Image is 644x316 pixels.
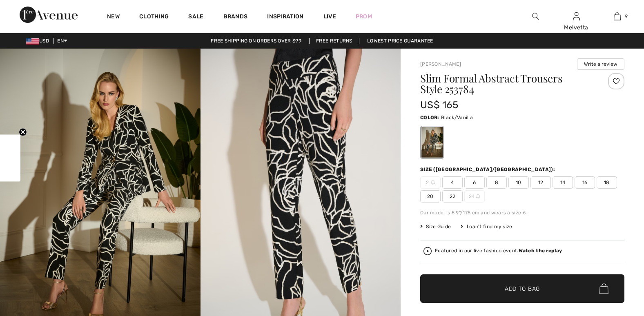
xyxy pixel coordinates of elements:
[420,274,624,303] button: Add to Bag
[573,12,580,20] a: Sign In
[476,194,480,198] img: ring-m.svg
[323,12,336,21] a: Live
[431,180,435,185] img: ring-m.svg
[356,12,372,21] a: Prom
[505,285,540,293] span: Add to Bag
[420,99,458,111] span: US$ 165
[26,38,39,45] img: US Dollar
[420,166,557,173] div: Size ([GEOGRAPHIC_DATA]/[GEOGRAPHIC_DATA]):
[420,115,439,120] span: Color:
[420,73,591,94] h1: Slim Formal Abstract Trousers Style 253784
[597,11,637,21] a: 9
[267,13,303,22] span: Inspiration
[532,11,539,21] img: search the website
[486,176,507,189] span: 8
[420,223,451,230] span: Size Guide
[441,115,473,120] span: Black/Vanilla
[614,11,621,21] img: My Bag
[442,176,463,189] span: 4
[442,190,463,203] span: 22
[420,176,441,189] span: 2
[423,247,432,255] img: Watch the replay
[556,23,596,32] div: Melvetta
[491,46,644,279] iframe: Find more information here
[420,209,624,216] div: Our model is 5'9"/175 cm and wears a size 6.
[309,38,359,44] a: Free Returns
[26,38,52,44] span: USD
[420,190,441,203] span: 20
[599,283,608,294] img: Bag.svg
[20,7,78,23] img: 1ère Avenue
[435,248,562,254] div: Featured in our live fashion event.
[421,127,443,158] div: Black/Vanilla
[464,176,485,189] span: 6
[57,38,67,44] span: EN
[420,61,461,67] a: [PERSON_NAME]
[361,38,440,44] a: Lowest Price Guarantee
[464,190,485,203] span: 24
[107,13,120,22] a: New
[461,223,512,230] div: I can't find my size
[139,13,169,22] a: Clothing
[188,13,203,22] a: Sale
[204,38,308,44] a: Free shipping on orders over $99
[573,11,580,21] img: My Info
[625,13,628,20] span: 9
[223,13,248,22] a: Brands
